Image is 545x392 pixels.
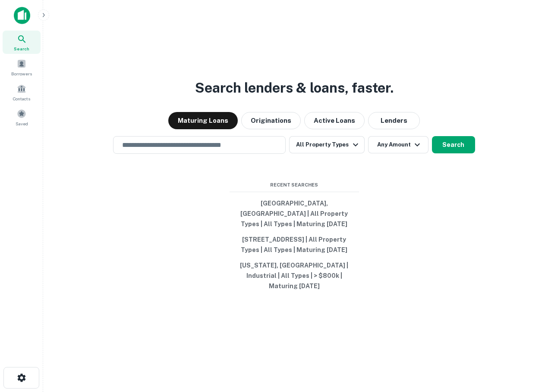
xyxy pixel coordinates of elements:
button: Any Amount [368,136,428,153]
a: Borrowers [3,56,41,79]
button: Lenders [368,112,420,129]
img: capitalize-icon.png [14,7,30,24]
button: Maturing Loans [168,112,238,129]
button: [US_STATE], [GEOGRAPHIC_DATA] | Industrial | All Types | > $800k | Maturing [DATE] [230,258,359,294]
button: [GEOGRAPHIC_DATA], [GEOGRAPHIC_DATA] | All Property Types | All Types | Maturing [DATE] [230,196,359,232]
a: Search [3,31,41,54]
span: Borrowers [11,70,32,77]
a: Saved [3,106,41,129]
span: Recent Searches [230,181,359,189]
span: Contacts [13,95,30,102]
span: Saved [16,120,28,127]
button: Originations [241,112,301,129]
button: [STREET_ADDRESS] | All Property Types | All Types | Maturing [DATE] [230,232,359,258]
button: Active Loans [304,112,365,129]
span: Search [14,45,29,52]
button: All Property Types [289,136,364,153]
a: Contacts [3,81,41,104]
button: Search [432,136,475,153]
iframe: Chat Widget [502,323,545,364]
h3: Search lenders & loans, faster. [195,78,394,98]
